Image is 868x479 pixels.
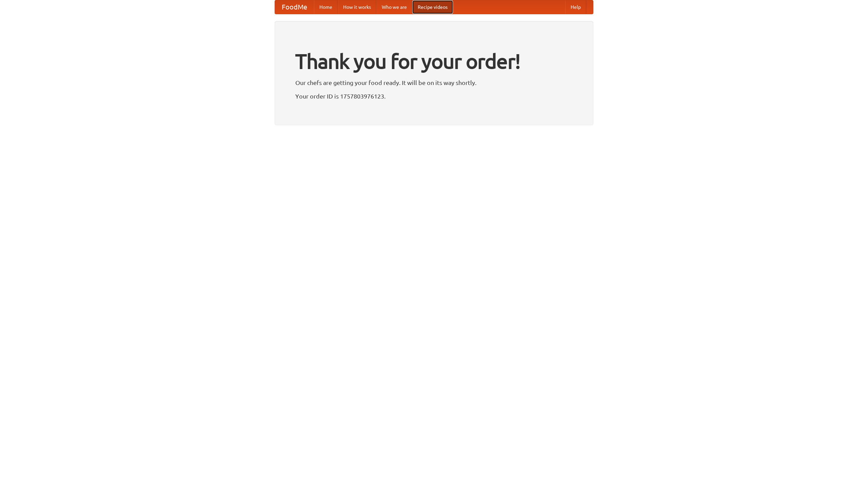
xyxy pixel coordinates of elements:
a: Help [565,0,586,14]
a: Who we are [376,0,412,14]
a: Home [314,0,338,14]
a: FoodMe [275,0,314,14]
a: Recipe videos [412,0,453,14]
h1: Thank you for your order! [295,45,573,78]
p: Your order ID is 1757803976123. [295,91,573,101]
p: Our chefs are getting your food ready. It will be on its way shortly. [295,78,573,88]
a: How it works [338,0,376,14]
